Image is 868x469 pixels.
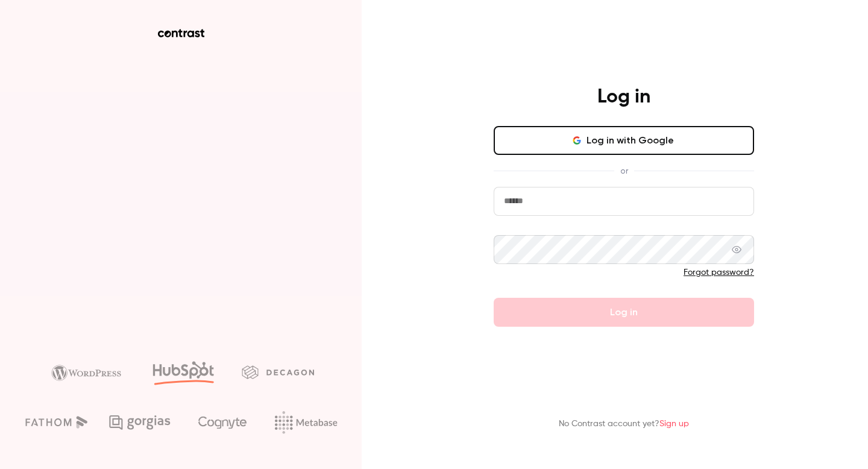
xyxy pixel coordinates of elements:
[494,126,754,155] button: Log in with Google
[614,165,634,177] span: or
[659,420,689,428] a: Sign up
[597,85,650,109] h4: Log in
[684,268,754,277] a: Forgot password?
[242,365,314,379] img: decagon
[559,418,689,430] p: No Contrast account yet?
